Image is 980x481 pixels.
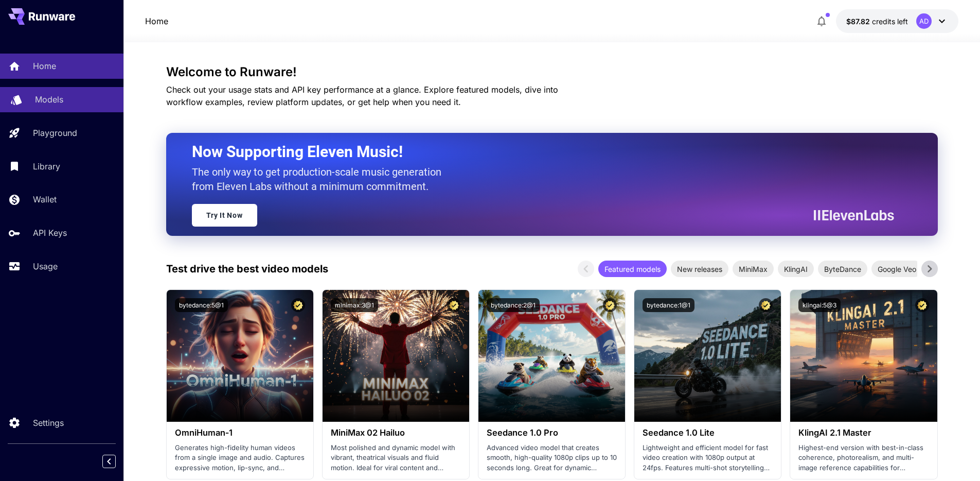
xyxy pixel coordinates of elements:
[818,264,867,274] span: ByteDance
[331,298,378,312] button: minimax:3@1
[778,261,814,277] div: KlingAI
[291,298,305,312] button: Certified Model – Vetted for best performance and includes a commercial license.
[836,9,958,33] button: $87.81895AD
[871,261,922,277] div: Google Veo
[33,260,58,272] p: Usage
[915,298,929,312] button: Certified Model – Vetted for best performance and includes a commercial license.
[733,261,774,277] div: MiniMax
[846,16,908,27] div: $87.81895
[916,13,932,29] div: AD
[798,443,929,473] p: Highest-end version with best-in-class coherence, photorealism, and multi-image reference capabil...
[192,165,449,194] p: The only way to get production-scale music generation from Eleven Labs without a minimum commitment.
[166,261,328,277] p: Test drive the best video models
[331,443,461,473] p: Most polished and dynamic model with vibrant, theatrical visuals and fluid motion. Ideal for vira...
[33,127,77,139] p: Playground
[175,428,305,438] h3: OmniHuman‑1
[166,84,558,107] span: Check out your usage stats and API key performance at a glance. Explore featured models, dive int...
[643,428,773,438] h3: Seedance 1.0 Lite
[323,290,469,422] img: alt
[598,264,667,274] span: Featured models
[331,428,461,438] h3: MiniMax 02 Hailuo
[790,290,937,422] img: alt
[846,17,872,26] span: $87.82
[175,298,228,312] button: bytedance:5@1
[778,264,814,274] span: KlingAI
[110,452,123,471] div: Collapse sidebar
[603,298,617,312] button: Certified Model – Vetted for best performance and includes a commercial license.
[192,142,886,162] h2: Now Supporting Eleven Music!
[167,290,313,422] img: alt
[872,17,908,26] span: credits left
[598,261,667,277] div: Featured models
[487,443,617,473] p: Advanced video model that creates smooth, high-quality 1080p clips up to 10 seconds long. Great f...
[478,290,625,422] img: alt
[102,455,116,468] button: Collapse sidebar
[671,261,728,277] div: New releases
[487,428,617,438] h3: Seedance 1.0 Pro
[671,264,728,274] span: New releases
[643,298,694,312] button: bytedance:1@1
[33,160,60,173] p: Library
[634,290,781,422] img: alt
[175,443,305,473] p: Generates high-fidelity human videos from a single image and audio. Captures expressive motion, l...
[33,60,56,72] p: Home
[798,298,841,312] button: klingai:5@3
[33,227,67,239] p: API Keys
[33,193,57,205] p: Wallet
[192,204,257,227] a: Try It Now
[35,93,63,106] p: Models
[166,65,938,79] h3: Welcome to Runware!
[798,428,929,438] h3: KlingAI 2.1 Master
[733,264,774,274] span: MiniMax
[33,417,64,429] p: Settings
[643,443,773,473] p: Lightweight and efficient model for fast video creation with 1080p output at 24fps. Features mult...
[487,298,540,312] button: bytedance:2@1
[759,298,773,312] button: Certified Model – Vetted for best performance and includes a commercial license.
[447,298,461,312] button: Certified Model – Vetted for best performance and includes a commercial license.
[871,264,922,274] span: Google Veo
[145,15,168,27] a: Home
[818,261,867,277] div: ByteDance
[145,15,168,27] nav: breadcrumb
